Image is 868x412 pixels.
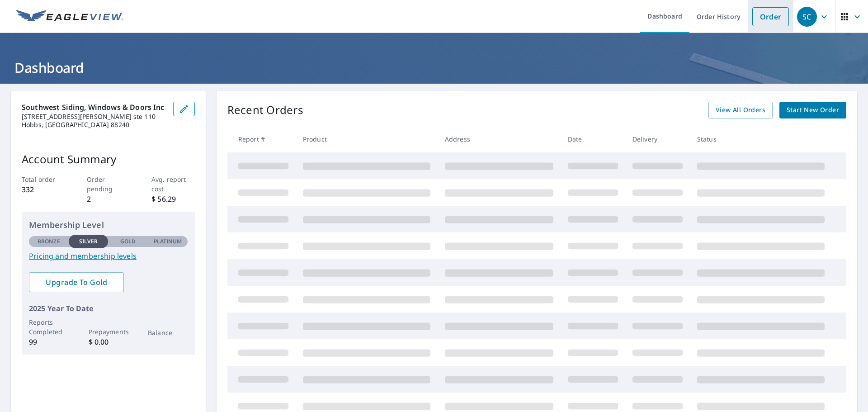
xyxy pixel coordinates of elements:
h1: Dashboard [11,58,857,77]
th: Report # [227,126,296,152]
a: Start New Order [779,102,846,118]
p: Hobbs, [GEOGRAPHIC_DATA] 88240 [22,121,166,129]
p: 332 [22,184,65,195]
p: 99 [29,336,69,347]
p: Avg. report cost [151,175,195,194]
th: Product [296,126,438,152]
p: Bronze [38,237,60,246]
p: Account Summary [22,151,195,167]
span: Start New Order [787,104,839,116]
p: Platinum [154,237,182,246]
p: [STREET_ADDRESS][PERSON_NAME] ste 110 [22,113,166,121]
a: Order [752,7,789,26]
a: View All Orders [708,102,773,118]
p: Prepayments [89,327,128,336]
span: View All Orders [716,104,765,116]
p: $ 0.00 [89,336,128,347]
th: Delivery [625,126,690,152]
p: Membership Level [29,219,188,231]
p: 2025 Year To Date [29,303,188,314]
p: Recent Orders [227,102,303,118]
p: Gold [120,237,136,246]
p: $ 56.29 [151,194,195,204]
p: southwest siding, windows & doors inc [22,102,166,113]
p: Reports Completed [29,317,69,336]
a: Upgrade To Gold [29,272,124,292]
p: Order pending [87,175,130,194]
a: Pricing and membership levels [29,251,188,261]
div: SC [797,7,817,27]
p: Total order [22,175,65,184]
p: 2 [87,194,130,204]
th: Address [438,126,561,152]
p: Silver [79,237,98,246]
th: Date [561,126,625,152]
th: Status [690,126,832,152]
img: EV Logo [16,10,123,24]
span: Upgrade To Gold [36,277,117,287]
p: Balance [148,328,188,337]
